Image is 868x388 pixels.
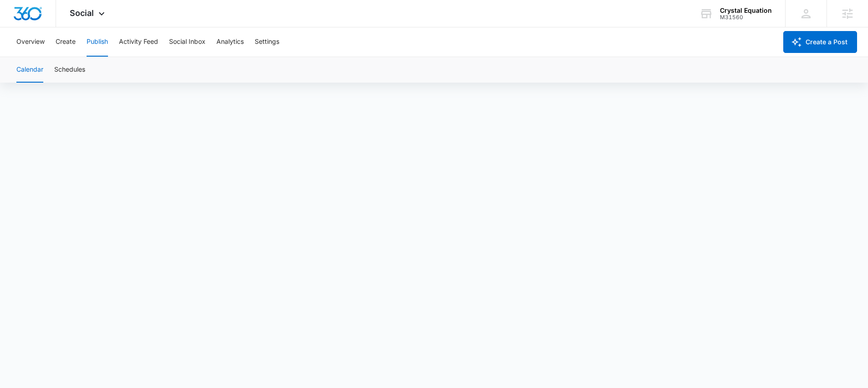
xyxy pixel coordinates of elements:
button: Calendar [16,57,43,83]
div: account id [720,14,772,21]
span: Social [70,8,94,18]
button: Overview [16,27,45,57]
button: Schedules [54,57,85,83]
button: Activity Feed [119,27,158,57]
button: Create [56,27,76,57]
button: Create a Post [783,31,857,53]
button: Settings [255,27,279,57]
button: Publish [87,27,108,57]
div: account name [720,7,772,14]
button: Social Inbox [169,27,205,57]
button: Analytics [216,27,244,57]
